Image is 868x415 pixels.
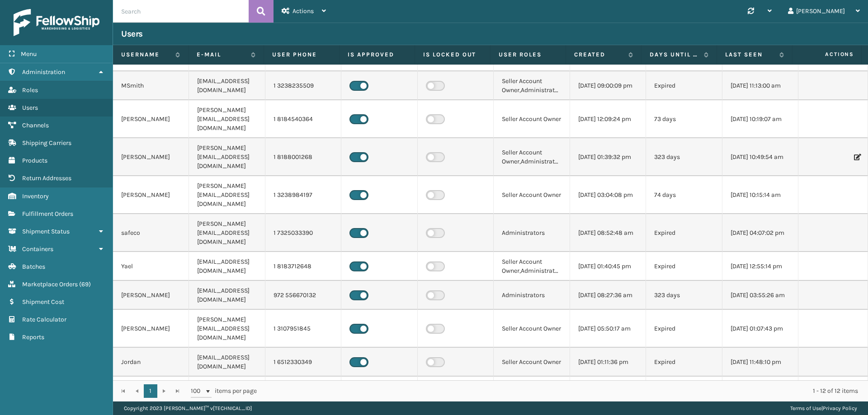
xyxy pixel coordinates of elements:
td: Administrators [494,214,570,252]
div: | [790,401,857,415]
span: ( 69 ) [79,280,91,288]
td: [PERSON_NAME] [113,138,189,176]
span: Actions [292,7,314,15]
td: [PERSON_NAME][EMAIL_ADDRESS][DOMAIN_NAME] [189,214,265,252]
span: Inventory [22,192,49,200]
span: Return Addresses [22,174,71,182]
span: Shipment Cost [22,298,64,306]
td: [PERSON_NAME] [113,377,189,415]
td: Expired [646,214,722,252]
td: [DATE] 01:11:36 pm [570,348,646,377]
td: [DATE] 10:49:54 am [722,138,798,176]
span: Shipping Carriers [22,139,71,147]
td: Seller Account Owner [494,348,570,377]
span: Shipment Status [22,228,70,235]
td: Expired [646,310,722,348]
span: Actions [795,47,859,62]
td: 323 days [646,281,722,310]
td: Expired [646,348,722,377]
span: 100 [191,387,204,396]
td: [PERSON_NAME] [113,310,189,348]
td: Seller Account Owner,Administrators [494,71,570,100]
label: Is Approved [348,51,406,59]
td: Jordan [113,348,189,377]
label: Last Seen [725,51,775,59]
td: [DATE] 01:43:15 pm [570,377,646,415]
td: 323 days [646,138,722,176]
td: [DATE] 01:39:32 pm [570,138,646,176]
span: Containers [22,245,53,253]
img: logo [14,9,99,36]
td: 1 8184540364 [265,100,341,138]
td: Expired [646,377,722,415]
span: Roles [22,86,38,94]
td: Administrators [494,377,570,415]
td: 1 8183712648 [265,252,341,281]
a: Privacy Policy [823,405,857,411]
td: [DATE] 10:15:14 am [722,176,798,214]
td: [DATE] 12:09:24 pm [570,100,646,138]
td: [DATE] 05:50:17 am [570,310,646,348]
td: [DATE] 01:07:43 pm [722,310,798,348]
span: Menu [21,50,37,58]
td: [DATE] 03:04:08 pm [570,176,646,214]
p: Copyright 2023 [PERSON_NAME]™ v [TECHNICAL_ID] [124,401,252,415]
td: Expired [646,71,722,100]
span: Products [22,157,47,164]
span: Users [22,104,38,112]
td: [DATE] 01:40:45 pm [570,252,646,281]
td: [DATE] 08:27:36 am [570,281,646,310]
i: Edit [854,154,859,160]
span: items per page [191,384,257,398]
td: [PERSON_NAME] [113,176,189,214]
td: 1 3238235509 [265,71,341,100]
label: Is Locked Out [423,51,482,59]
td: Seller Account Owner [494,310,570,348]
td: Seller Account Owner,Administrators [494,138,570,176]
td: Seller Account Owner,Administrators [494,252,570,281]
td: 74 days [646,176,722,214]
td: Yael [113,252,189,281]
label: User Roles [499,51,557,59]
td: Seller Account Owner [494,100,570,138]
span: Marketplace Orders [22,280,78,288]
td: 972 556670132 [265,281,341,310]
td: [PERSON_NAME] [113,100,189,138]
span: Batches [22,263,45,270]
td: [PERSON_NAME][EMAIL_ADDRESS][DOMAIN_NAME] [189,176,265,214]
span: Rate Calculator [22,316,66,323]
td: 1 7325033390 [265,214,341,252]
a: 1 [144,384,157,398]
td: 1 3238984197 [265,176,341,214]
td: [DATE] 12:55:14 pm [722,252,798,281]
td: Expired [646,252,722,281]
td: [PERSON_NAME][EMAIL_ADDRESS][DOMAIN_NAME] [189,377,265,415]
td: 1 6512330349 [265,348,341,377]
td: [DATE] 04:07:02 pm [722,214,798,252]
td: [EMAIL_ADDRESS][DOMAIN_NAME] [189,348,265,377]
h3: Users [121,28,143,39]
label: User phone [272,51,331,59]
td: MSmith [113,71,189,100]
td: [DATE] 08:52:48 am [570,214,646,252]
td: Administrators [494,281,570,310]
td: Seller Account Owner [494,176,570,214]
td: 1 3107951845 [265,310,341,348]
td: 1 5623958808 [265,377,341,415]
td: [DATE] 10:19:07 am [722,100,798,138]
td: [DATE] 01:33:04 pm [722,377,798,415]
td: [EMAIL_ADDRESS][DOMAIN_NAME] [189,281,265,310]
div: 1 - 12 of 12 items [269,387,858,396]
td: [EMAIL_ADDRESS][DOMAIN_NAME] [189,71,265,100]
td: [DATE] 03:55:26 am [722,281,798,310]
td: [DATE] 09:00:09 pm [570,71,646,100]
label: E-mail [197,51,246,59]
label: Username [121,51,171,59]
td: safeco [113,214,189,252]
label: Created [574,51,624,59]
label: Days until password expires [650,51,699,59]
td: 1 8188001268 [265,138,341,176]
td: 73 days [646,100,722,138]
td: [PERSON_NAME][EMAIL_ADDRESS][DOMAIN_NAME] [189,310,265,348]
td: [DATE] 11:13:00 am [722,71,798,100]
